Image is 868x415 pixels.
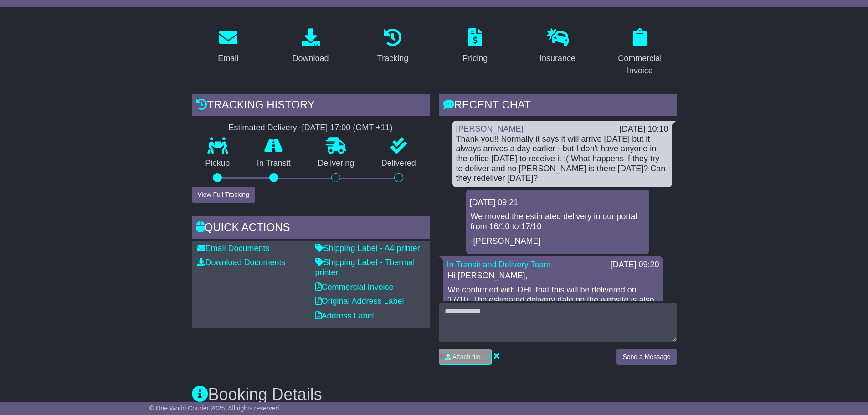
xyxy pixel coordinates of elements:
[447,260,551,269] a: In Transit and Delivery Team
[315,282,394,292] a: Commercial Invoice
[292,52,329,65] div: Download
[218,52,238,65] div: Email
[539,52,575,65] div: Insurance
[456,124,524,133] a: [PERSON_NAME]
[470,198,646,208] div: [DATE] 09:21
[471,236,645,246] p: -[PERSON_NAME]
[197,258,286,267] a: Download Documents
[371,25,414,68] a: Tracking
[439,94,677,118] div: RECENT CHAT
[192,159,244,169] p: Pickup
[620,124,668,134] div: [DATE] 10:10
[286,25,334,68] a: Download
[302,123,393,133] div: [DATE] 17:00 (GMT +11)
[243,159,304,169] p: In Transit
[192,216,430,241] div: Quick Actions
[448,285,658,315] p: We confirmed with DHL that this will be delivered on 17/10. The estimated delivery date on the we...
[368,159,430,169] p: Delivered
[609,52,671,77] div: Commercial Invoice
[448,271,658,281] p: Hi [PERSON_NAME],
[315,297,404,306] a: Original Address Label
[192,94,430,118] div: Tracking history
[192,385,677,404] h3: Booking Details
[534,25,581,68] a: Insurance
[192,187,255,203] button: View Full Tracking
[377,52,408,65] div: Tracking
[212,25,244,68] a: Email
[611,260,659,270] div: [DATE] 09:20
[471,212,645,231] p: We moved the estimated delivery in our portal from 16/10 to 17/10
[315,258,415,277] a: Shipping Label - Thermal printer
[462,52,488,65] div: Pricing
[456,134,668,184] div: Thank you!! Normally it says it will arrive [DATE] but it always arrives a day earlier - but I do...
[192,123,430,133] div: Estimated Delivery -
[315,244,420,253] a: Shipping Label - A4 printer
[457,25,493,68] a: Pricing
[603,25,677,80] a: Commercial Invoice
[304,159,368,169] p: Delivering
[315,311,374,320] a: Address Label
[149,405,281,412] span: © One World Courier 2025. All rights reserved.
[197,244,270,253] a: Email Documents
[616,349,676,365] button: Send a Message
